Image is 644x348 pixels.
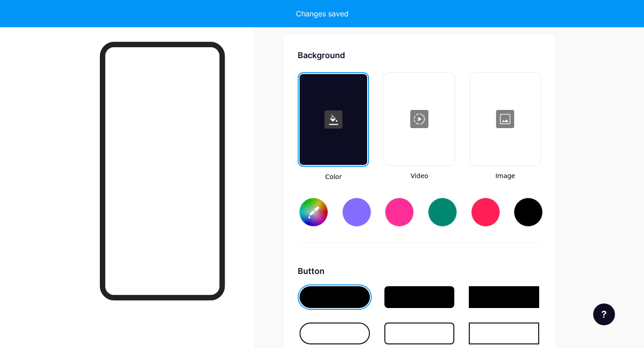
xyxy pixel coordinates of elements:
div: Button [298,265,541,277]
span: Video [383,171,455,181]
span: Color [298,172,369,182]
span: Image [470,171,541,181]
div: Background [298,49,541,61]
div: Changes saved [296,8,349,19]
